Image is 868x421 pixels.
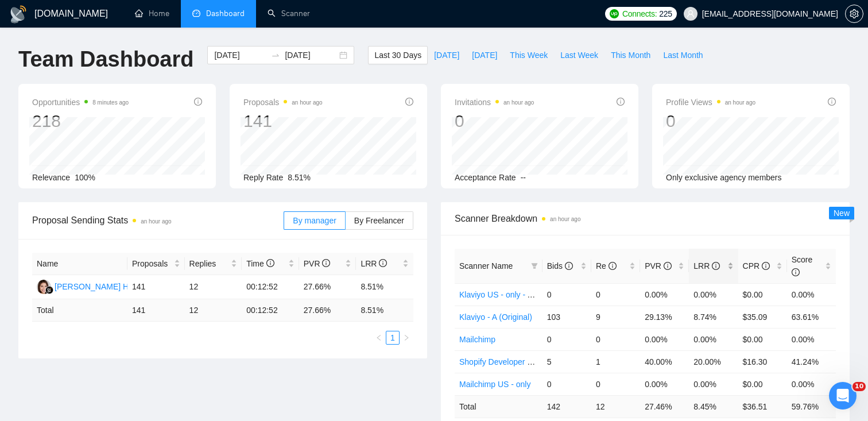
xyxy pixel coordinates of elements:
[521,173,526,182] span: --
[689,306,738,328] td: 8.74%
[185,253,242,275] th: Replies
[455,95,534,109] span: Invitations
[787,306,836,328] td: 63.61%
[542,373,591,395] td: 0
[846,9,863,18] span: setting
[689,373,738,395] td: 0.00%
[550,216,580,222] time: an hour ago
[738,373,787,395] td: $0.00
[762,262,770,270] span: info-circle
[299,299,356,322] td: 27.66 %
[361,259,387,268] span: LRR
[542,328,591,350] td: 0
[185,299,242,322] td: 12
[640,395,689,418] td: 27.46 %
[664,262,672,270] span: info-circle
[845,9,863,18] a: setting
[640,328,689,350] td: 0.00%
[322,259,330,267] span: info-circle
[792,268,800,276] span: info-circle
[32,95,129,109] span: Opportunities
[55,280,142,293] div: [PERSON_NAME] Heart
[75,173,95,182] span: 100%
[640,373,689,395] td: 0.00%
[189,257,229,270] span: Replies
[689,283,738,306] td: 0.00%
[459,290,590,299] a: Klaviyo US - only - A TEST (Original)
[787,350,836,373] td: 41.24%
[640,306,689,328] td: 29.13%
[617,98,625,106] span: info-circle
[288,173,311,182] span: 8.51%
[738,395,787,418] td: $ 36.51
[405,98,413,106] span: info-circle
[689,328,738,350] td: 0.00%
[400,331,413,345] button: right
[32,213,284,227] span: Proposal Sending Stats
[609,262,617,270] span: info-circle
[455,211,836,226] span: Scanner Breakdown
[547,261,573,271] span: Bids
[375,334,382,341] span: left
[787,373,836,395] td: 0.00%
[510,49,548,61] span: This Week
[243,173,283,182] span: Reply Rate
[246,259,274,268] span: Time
[560,49,598,61] span: Last Week
[689,395,738,418] td: 8.45 %
[266,259,274,267] span: info-circle
[243,95,323,109] span: Proposals
[356,275,413,299] td: 8.51%
[37,281,142,291] a: KH[PERSON_NAME] Heart
[472,49,497,61] span: [DATE]
[127,253,185,275] th: Proposals
[192,9,200,17] span: dashboard
[206,9,245,18] span: Dashboard
[689,350,738,373] td: 20.00%
[292,99,322,106] time: an hour ago
[304,259,331,268] span: PVR
[787,283,836,306] td: 0.00%
[459,312,532,322] a: Klaviyo - A (Original)
[542,283,591,306] td: 0
[268,9,310,18] a: searchScanner
[354,216,404,225] span: By Freelancer
[640,283,689,306] td: 0.00%
[459,357,604,366] a: Shopify Developer US Only - A (Original)
[591,328,640,350] td: 0
[243,110,323,132] div: 141
[725,99,755,106] time: an hour ago
[529,257,540,275] span: filter
[591,350,640,373] td: 1
[591,395,640,418] td: 12
[135,9,169,18] a: homeHome
[565,262,573,270] span: info-circle
[271,51,280,60] span: to
[738,306,787,328] td: $35.09
[466,46,503,64] button: [DATE]
[829,382,857,410] iframe: Intercom live chat
[372,331,386,345] li: Previous Page
[503,46,554,64] button: This Week
[32,253,127,275] th: Name
[787,395,836,418] td: 59.76 %
[194,98,202,106] span: info-circle
[271,51,280,60] span: swap-right
[185,275,242,299] td: 12
[787,328,836,350] td: 0.00%
[45,286,53,294] img: gigradar-bm.png
[356,299,413,322] td: 8.51 %
[400,331,413,345] li: Next Page
[852,382,866,391] span: 10
[242,299,299,322] td: 00:12:52
[37,280,51,294] img: KH
[666,110,755,132] div: 0
[604,46,657,64] button: This Month
[542,350,591,373] td: 5
[738,328,787,350] td: $0.00
[828,98,836,106] span: info-circle
[242,275,299,299] td: 00:12:52
[32,173,70,182] span: Relevance
[659,7,672,20] span: 225
[591,283,640,306] td: 0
